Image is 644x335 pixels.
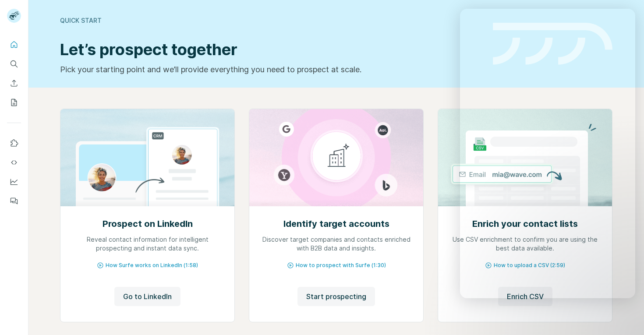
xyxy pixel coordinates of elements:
[103,218,193,230] h2: Prospect on LinkedIn
[60,109,235,206] img: Prospect on LinkedIn
[447,235,603,253] p: Use CSV enrichment to confirm you are using the best data available.
[7,174,21,190] button: Dashboard
[60,41,482,58] h1: Let’s prospect together
[297,287,375,306] button: Start prospecting
[7,37,21,53] button: Quick start
[114,287,180,306] button: Go to LinkedIn
[69,235,226,253] p: Reveal contact information for intelligent prospecting and instant data sync.
[7,95,21,110] button: My lists
[60,16,482,25] div: Quick start
[296,261,386,269] span: How to prospect with Surfe (1:30)
[283,218,389,230] h2: Identify target accounts
[60,63,482,76] p: Pick your starting point and we’ll provide everything you need to prospect at scale.
[106,261,198,269] span: How Surfe works on LinkedIn (1:58)
[7,193,21,209] button: Feedback
[7,56,21,72] button: Search
[460,9,635,298] iframe: Intercom live chat
[614,305,635,326] iframe: Intercom live chat
[7,75,21,91] button: Enrich CSV
[306,291,366,302] span: Start prospecting
[123,291,172,302] span: Go to LinkedIn
[258,235,414,253] p: Discover target companies and contacts enriched with B2B data and insights.
[7,155,21,170] button: Use Surfe API
[7,135,21,151] button: Use Surfe on LinkedIn
[249,109,424,206] img: Identify target accounts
